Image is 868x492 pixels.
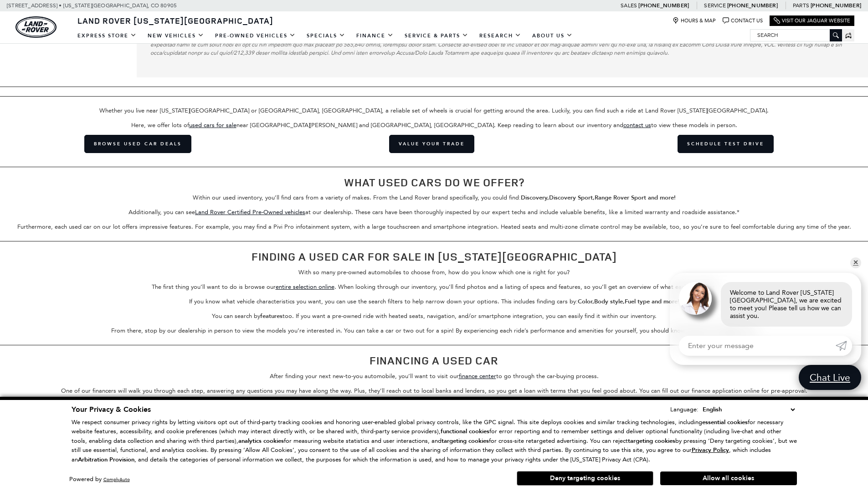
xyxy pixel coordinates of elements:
a: land-rover [15,16,56,38]
strong: analytics cookies [238,437,284,445]
div: Welcome to Land Rover [US_STATE][GEOGRAPHIC_DATA], we are excited to meet you! Please tell us how... [721,282,852,327]
a: Specials [301,28,351,44]
a: Browse Used Car Deals [84,135,191,153]
a: entire selection online [276,283,334,290]
p: We respect consumer privacy rights by letting visitors opt out of third-party tracking cookies an... [72,418,797,465]
a: ComplyAuto [103,477,130,482]
strong: Arbitration Provision [78,456,134,464]
a: Submit [836,336,852,356]
a: Visit Our Jaguar Website [774,17,850,24]
a: About Us [527,28,578,44]
span: Your Privacy & Cookies [72,405,151,415]
a: Research [474,28,527,44]
a: [STREET_ADDRESS] • [US_STATE][GEOGRAPHIC_DATA], CO 80905 [7,2,177,9]
a: used cars for sale [189,122,236,128]
strong: Discovery, [521,194,549,202]
u: Privacy Policy [692,446,729,454]
a: Land Rover [US_STATE][GEOGRAPHIC_DATA] [72,15,279,26]
a: Pre-Owned Vehicles [210,28,301,44]
img: Agent profile photo [679,282,712,315]
a: Privacy Policy [692,446,729,453]
strong: targeting cookies [442,437,489,445]
input: Enter your message [679,336,836,356]
strong: Body style, [594,297,625,306]
strong: functional cookies [441,427,489,436]
button: Allow all cookies [660,471,797,485]
nav: Main Navigation [72,28,578,44]
a: Finance [351,28,399,44]
div: Language: [670,406,699,412]
button: Deny targeting cookies [517,471,653,486]
span: Service [704,2,725,9]
a: Value Your Trade [389,135,474,153]
a: contact us [623,122,651,128]
a: New Vehicles [142,28,210,44]
span: Parts [793,2,809,9]
strong: features [260,312,282,320]
strong: Range Rover Sport and more! [595,194,676,202]
a: [PHONE_NUMBER] [638,2,689,9]
div: Powered by [69,477,130,482]
strong: Color, [578,297,594,306]
strong: targeting cookies [628,437,675,445]
a: finance center [459,373,496,379]
a: Service & Parts [399,28,474,44]
a: Hours & Map [673,17,716,24]
img: Land Rover [15,16,56,38]
span: Sales [621,2,637,9]
strong: Discovery Sport, [549,194,595,202]
a: Land Rover Certified Pre-Owned vehicles [195,209,305,215]
span: Chat Live [805,371,855,384]
a: Chat Live [799,365,861,390]
a: Contact Us [723,17,763,24]
strong: Fuel type and more! [625,297,679,306]
span: Land Rover [US_STATE][GEOGRAPHIC_DATA] [77,15,273,26]
a: [PHONE_NUMBER] [811,2,861,9]
a: Schedule Test Drive [678,135,774,153]
strong: essential cookies [702,418,748,426]
select: Language Select [700,405,797,415]
input: Search [750,30,842,41]
a: EXPRESS STORE [72,28,142,44]
a: [PHONE_NUMBER] [727,2,778,9]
